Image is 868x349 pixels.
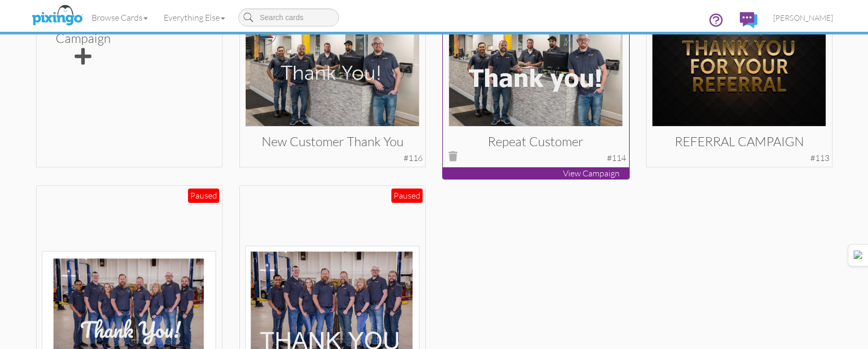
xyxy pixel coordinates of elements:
[238,8,339,26] input: Search cards
[810,152,829,164] div: #113
[253,135,411,148] h3: New Customer Thank You
[765,4,841,31] a: [PERSON_NAME]
[652,6,826,127] img: 110686-1-1706223091797-ef122b298b5fbd2b-qa.jpg
[867,348,868,349] iframe: Chat
[29,3,85,29] img: pixingo logo
[84,4,156,31] a: Browse Cards
[740,12,757,28] img: comments.svg
[449,6,623,127] img: 113352-1-1711554205526-771a72a44d76862e-qa.jpg
[188,189,219,203] div: Paused
[773,13,833,22] span: [PERSON_NAME]
[391,189,423,203] div: Paused
[457,135,615,148] h3: Repeat customer
[607,152,626,164] div: #114
[660,135,818,148] h3: REFERRAL CAMPAIGN
[404,152,423,164] div: #116
[156,4,233,31] a: Everything Else
[443,167,629,180] p: View Campaign
[854,250,863,260] img: Detect Auto
[245,14,419,127] img: 113423-1-1711699226175-522fe32e714844b3-qa.jpg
